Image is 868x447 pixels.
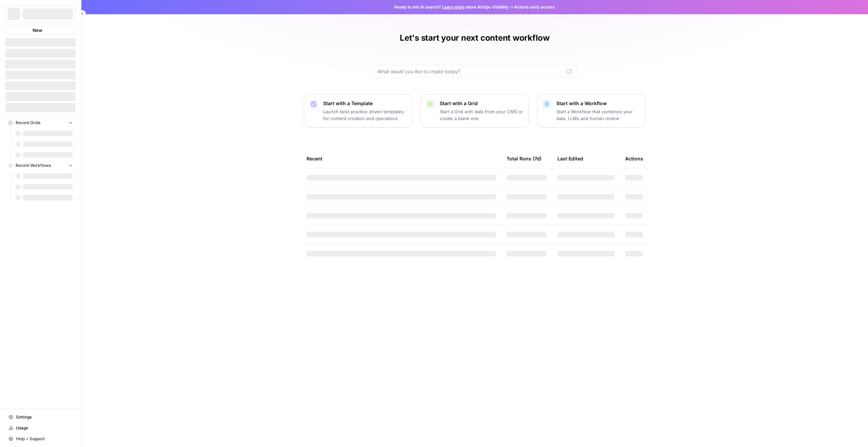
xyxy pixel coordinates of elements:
div: Total Runs (7d) [507,149,541,168]
p: Launch best-practice driven templates for content creation and operations [323,108,407,122]
p: Start a Workflow that combines your data, LLMs and human review [556,108,640,122]
button: Start with a GridStart a Grid with data from your CMS or create a blank one [420,94,529,128]
input: What would you like to create today? [377,68,564,75]
div: Recent [307,149,496,168]
p: Start with a Grid [440,100,523,107]
a: Learn more [442,4,465,9]
a: Usage [5,423,76,433]
span: Ready to win AI search? about AirOps Visibility [394,4,509,10]
span: Usage [16,425,73,431]
p: Start with a Workflow [556,100,640,107]
p: Start a Grid with data from your CMS or create a blank one [440,108,523,122]
button: Recent Workflows [5,160,76,171]
span: Settings [16,414,73,420]
button: Start with a WorkflowStart a Workflow that combines your data, LLMs and human review [537,94,646,128]
a: Settings [5,412,76,423]
span: Help + Support [16,436,73,442]
p: Start with a Template [323,100,407,107]
button: New [5,25,76,35]
button: Start with a TemplateLaunch best-practice driven templates for content creation and operations [304,94,412,128]
div: Actions [625,149,643,168]
span: Recent Workflows [16,162,51,169]
span: New [33,27,42,34]
button: Help + Support [5,433,76,444]
span: Recent Grids [16,120,40,126]
button: Recent Grids [5,118,76,128]
h1: Let's start your next content workflow [400,33,550,43]
span: Actions early access [514,4,555,10]
div: Last Edited [557,149,583,168]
